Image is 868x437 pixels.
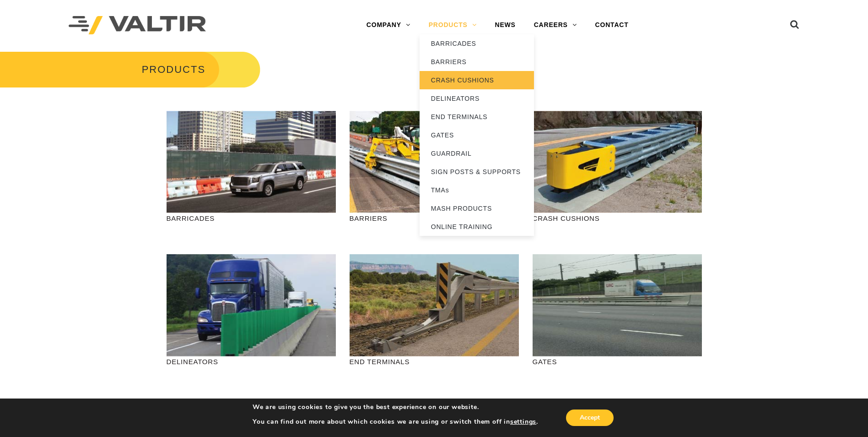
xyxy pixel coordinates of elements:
p: BARRIERS [350,213,519,224]
p: DELINEATORS [167,356,336,367]
a: END TERMINALS [420,108,534,126]
button: settings [510,418,536,426]
a: GATES [420,126,534,144]
a: CONTACT [586,16,638,34]
p: BARRICADES [167,213,336,224]
p: We are using cookies to give you the best experience on our website. [253,403,538,411]
a: SIGN POSTS & SUPPORTS [420,163,534,181]
a: NEWS [486,16,525,34]
p: You can find out more about which cookies we are using or switch them off in . [253,418,538,426]
a: CRASH CUSHIONS [420,71,534,89]
a: GUARDRAIL [420,144,534,163]
a: BARRICADES [420,34,534,53]
p: GATES [533,356,702,367]
p: CRASH CUSHIONS [533,213,702,224]
p: END TERMINALS [350,356,519,367]
a: TMAs [420,181,534,199]
a: COMPANY [357,16,420,34]
a: DELINEATORS [420,89,534,108]
a: BARRIERS [420,53,534,71]
button: Accept [566,410,614,426]
a: MASH PRODUCTS [420,199,534,218]
a: PRODUCTS [420,16,486,34]
img: Valtir [69,16,206,35]
a: CAREERS [525,16,586,34]
a: ONLINE TRAINING [420,218,534,236]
